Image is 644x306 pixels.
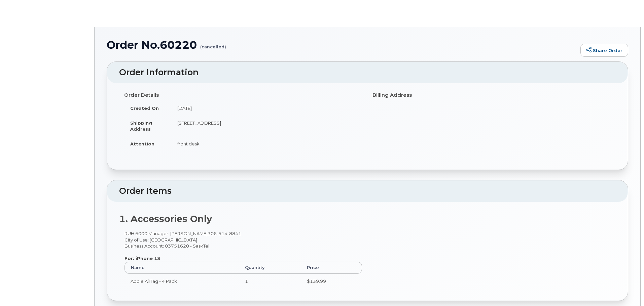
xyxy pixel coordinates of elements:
td: Apple AirTag - 4 Pack [124,274,239,289]
h2: Order Items [119,186,616,196]
strong: For: iPhone 13 [124,256,160,261]
strong: Created On [130,105,159,111]
td: [STREET_ADDRESS] [171,116,362,136]
small: (cancelled) [200,39,226,49]
strong: 1. Accessories Only [119,213,212,224]
strong: Attention [130,141,154,146]
th: Name [124,262,239,274]
td: [DATE] [171,101,362,116]
h1: Order No.60220 [107,39,577,51]
th: Quantity [239,262,301,274]
div: RUH 6000 Manager: [PERSON_NAME] City of Use: [GEOGRAPHIC_DATA] Business Account: 03751620 - SaskTel [119,230,367,295]
span: 8841 [227,231,241,236]
td: 1 [239,274,301,289]
a: Share Order [580,44,628,57]
th: Price [301,262,362,274]
span: 306 [208,231,241,236]
span: 514 [217,231,227,236]
h4: Order Details [124,92,362,98]
h2: Order Information [119,68,616,77]
h4: Billing Address [372,92,611,98]
td: $139.99 [301,274,362,289]
strong: Shipping Address [130,120,152,132]
td: front desk [171,136,362,151]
